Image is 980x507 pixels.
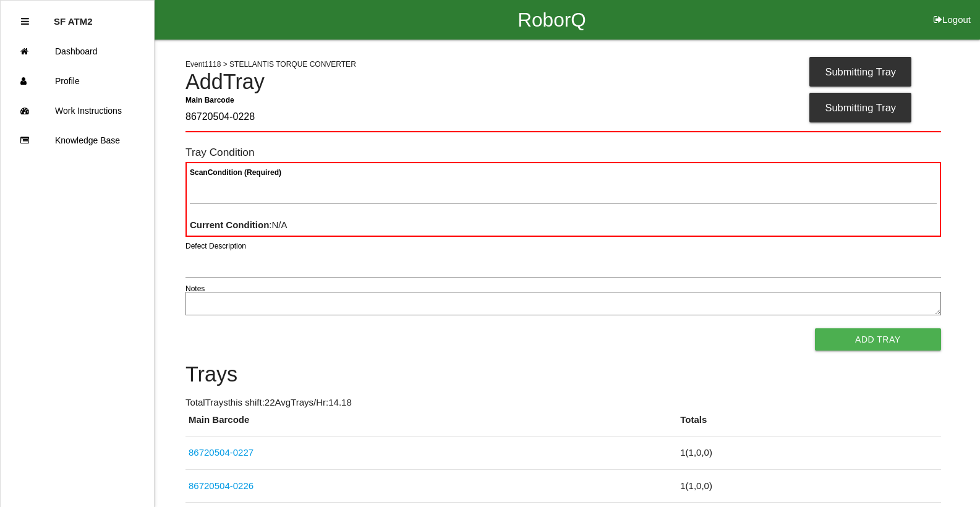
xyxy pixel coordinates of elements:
a: 86720504-0226 [189,480,254,491]
h4: Add Tray [185,70,941,94]
b: Main Barcode [185,95,234,104]
span: : N/A [190,219,288,230]
a: Knowledge Base [1,126,154,155]
h6: Tray Condition [185,147,941,158]
span: Event 1118 > STELLANTIS TORQUE CONVERTER [185,60,356,69]
div: Submitting Tray [809,57,911,87]
a: Work Instructions [1,96,154,126]
th: Main Barcode [185,413,677,437]
div: Close [21,7,29,36]
div: Submitting Tray [809,93,911,122]
b: Current Condition [190,219,269,230]
p: SF ATM2 [54,7,93,27]
td: 1 ( 1 , 0 , 0 ) [677,469,940,503]
a: 86720504-0227 [189,447,254,458]
input: Required [185,103,941,132]
h4: Trays [185,363,941,386]
button: Add Tray [815,328,941,351]
td: 1 ( 1 , 0 , 0 ) [677,437,940,470]
label: Defect Description [185,241,246,252]
a: Profile [1,66,154,96]
th: Totals [677,413,940,437]
label: Notes [185,283,205,294]
a: Dashboard [1,36,154,66]
b: Scan Condition (Required) [190,168,281,177]
p: Total Trays this shift: 22 Avg Trays /Hr: 14.18 [185,396,941,410]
